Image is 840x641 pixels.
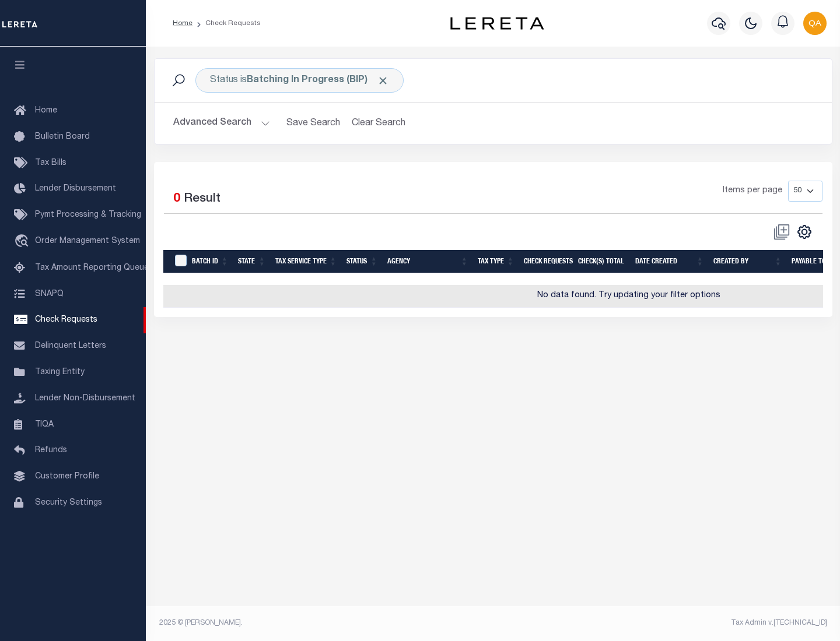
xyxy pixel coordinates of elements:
th: Check(s) Total [573,250,631,274]
span: Order Management System [35,237,140,245]
span: Home [35,107,57,115]
img: svg+xml;base64,PHN2ZyB4bWxucz0iaHR0cDovL3d3dy53My5vcmcvMjAwMC9zdmciIHBvaW50ZXItZXZlbnRzPSJub25lIi... [803,12,827,35]
b: Batching In Progress (BIP) [247,76,389,85]
i: travel_explore [14,234,33,249]
a: Home [173,20,192,27]
li: Check Requests [192,18,261,29]
th: State: activate to sort column ascending [233,250,271,274]
img: logo-dark.svg [450,17,544,30]
th: Status: activate to sort column ascending [342,250,383,274]
th: Tax Service Type: activate to sort column ascending [271,250,342,274]
span: Tax Amount Reporting Queue [35,264,149,272]
span: Taxing Entity [35,368,85,376]
span: Click to Remove [377,75,389,87]
span: Delinquent Letters [35,342,106,350]
th: Agency: activate to sort column ascending [383,250,473,274]
th: Created By: activate to sort column ascending [709,250,787,274]
span: Bulletin Board [35,133,90,141]
button: Clear Search [347,112,411,135]
span: Tax Bills [35,159,66,167]
th: Batch Id: activate to sort column ascending [187,250,233,274]
label: Result [184,190,220,209]
span: TIQA [35,420,54,428]
span: Lender Disbursement [35,185,116,193]
span: Pymt Processing & Tracking [35,211,141,219]
div: Status is [195,68,404,93]
span: Security Settings [35,499,102,507]
span: Refunds [35,446,67,455]
th: Tax Type: activate to sort column ascending [473,250,519,274]
button: Save Search [279,112,347,135]
button: Advanced Search [173,112,270,135]
span: Customer Profile [35,473,99,481]
th: Check Requests [519,250,573,274]
span: Items per page [723,185,782,198]
span: 0 [173,193,180,205]
th: Date Created: activate to sort column ascending [631,250,709,274]
span: Lender Non-Disbursement [35,395,135,403]
span: SNAPQ [35,290,64,298]
div: Tax Admin v.[TECHNICAL_ID] [502,618,827,628]
div: 2025 © [PERSON_NAME]. [150,618,494,628]
span: Check Requests [35,316,97,324]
